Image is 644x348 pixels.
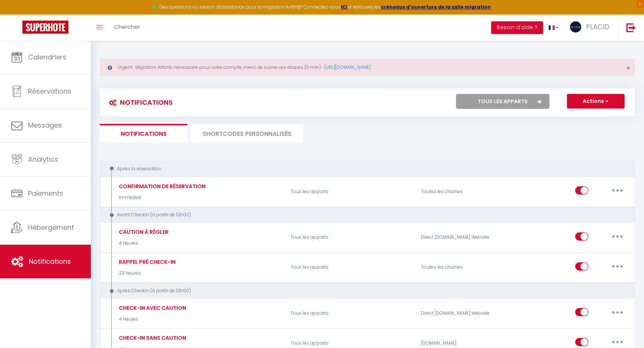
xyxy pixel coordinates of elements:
a: [URL][DOMAIN_NAME] [324,64,371,70]
button: Ouvrir le widget de chat LiveChat [6,3,28,25]
span: Calendriers [28,52,67,62]
a: ICI [341,4,348,10]
p: Tous les apparts [286,257,416,278]
div: Direct [DOMAIN_NAME] Website [416,227,503,248]
button: Besoin d'aide ? [491,21,543,34]
p: 4 Heures [117,316,186,323]
div: RAPPEL PRÉ CHECK-IN [117,258,176,266]
button: Actions [567,94,625,109]
p: Immédiat [117,194,206,201]
span: Notifications [29,257,71,266]
span: Paiements [28,189,63,198]
div: Direct [DOMAIN_NAME] Website [416,302,503,324]
span: Messages [28,120,62,130]
img: ... [570,21,581,33]
div: CHECK-IN SANS CAUTION [117,334,186,342]
li: Notifications [100,124,187,142]
a: Chercher [108,15,145,41]
span: Réservations [28,86,71,96]
p: 4 Heures [117,240,169,247]
span: × [626,63,630,73]
div: Urgent : Migration Airbnb nécessaire pour votre compte, merci de suivre ces étapes (5 min) - [100,59,635,76]
div: CAUTION À RÉGLER [117,228,169,236]
a: créneaux d'ouverture de la salle migration [381,4,491,10]
p: 23 Heures [117,270,176,277]
div: CONFIRMATION DE RÉSERVATION [117,182,206,190]
div: CHECK-IN AVEC CAUTION [117,304,186,312]
div: Après Checkin (à partir de 12h00) [107,287,618,294]
div: Après la réservation [107,165,618,173]
p: Tous les apparts [286,181,416,202]
img: Super Booking [22,21,68,34]
div: Toutes les chaines [416,181,503,202]
a: ... PLACID [564,15,619,41]
div: Toutes les chaines [416,257,503,278]
img: logout [626,23,636,32]
span: Analytics [28,155,58,164]
p: Tous les apparts [286,227,416,248]
li: SHORTCODES PERSONNALISÉS [191,124,303,142]
p: Tous les apparts [286,302,416,324]
span: Hébergement [28,223,74,232]
span: PLACID [586,22,609,31]
div: Avant Checkin (à partir de 12h00) [107,211,618,219]
button: Close [626,65,630,71]
span: Chercher [114,23,140,31]
h3: Notifications [105,94,173,111]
